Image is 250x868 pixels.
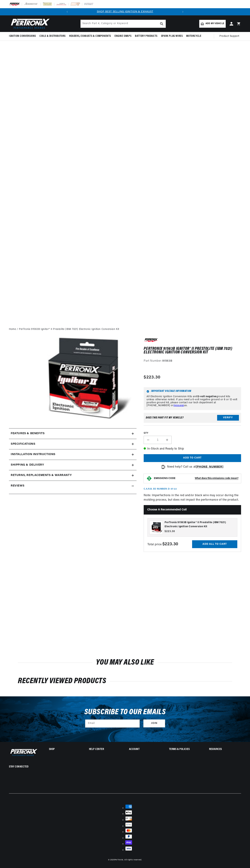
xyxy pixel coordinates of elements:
[71,10,179,14] div: Announcement
[67,32,113,40] summary: Headers, Exhausts & Components
[39,34,66,38] span: Coils & Distributors
[64,8,71,15] button: Translation missing: en.sections.announcements.previous_announcement
[9,481,137,491] summary: Reviews
[146,416,184,419] div: Does This part fit My vehicle?
[144,432,241,435] label: QTY
[49,748,81,751] summary: Shop
[124,859,142,861] small: All rights reserved.
[162,360,172,362] strong: 91563B
[158,20,166,28] button: Search Part #, Category or Keyword
[179,8,186,15] button: Translation missing: en.sections.announcements.next_announcement
[146,476,152,481] img: Emissions code
[9,18,50,30] img: Pertronix
[169,748,201,751] summary: Terms & policies
[9,327,16,331] a: Home
[154,477,175,480] strong: EMISSIONS CODE
[18,659,232,666] h2: You may also like
[186,34,201,38] span: Motorcycle
[161,34,183,38] span: Spark Plug Wires
[9,765,37,769] p: Stay Connected
[9,439,137,449] summary: Specifications
[147,543,178,546] span: Total price:
[144,454,241,462] button: Add to cart
[135,34,157,38] span: Battery Products
[84,709,166,716] h3: Subscribe to our emails
[144,447,241,451] p: In-Stock and Ready to Ship
[209,748,241,751] summary: Resources
[195,477,238,480] strong: What does this emissions code mean?
[11,484,24,488] h2: Reviews
[129,748,161,751] summary: Account
[144,374,160,381] span: $223.30
[159,32,185,40] summary: Spark Plug Wires
[184,32,203,40] summary: Motorcycle
[219,34,239,38] span: Product Support
[9,34,36,38] span: Ignition Conversions
[18,678,232,685] h2: RECENTLY VIEWED PRODUCTS
[165,530,175,533] span: $223.30
[113,32,133,40] summary: Engine Swaps
[81,20,166,28] input: Search Part #, Category or Keyword
[9,470,137,481] summary: Returns, Replacements & Warranty
[162,542,178,546] strong: $223.30
[167,465,223,469] p: Need help? Call us at
[143,719,165,727] button: Subscribe
[9,32,38,40] summary: Ignition Conversions
[144,359,241,363] div: Part Number:
[11,452,55,457] h2: Installation instructions
[154,477,238,480] button: EMISSIONS CODEWhat does this emissions code mean?
[71,10,179,14] div: 1 of 2
[97,10,153,13] a: SHOP BEST SELLING IGNITION & EXHAUST
[115,859,123,861] a: PerTronix
[9,449,137,460] summary: Installation instructions
[11,473,72,478] h2: Returns, Replacements & Warranty
[144,347,241,354] h1: PerTronix 91563B Ignitor® II Prestolite (IBM 7021) Electronic Ignition Conversion Kit
[196,465,223,468] a: [PHONE_NUMBER]
[133,32,159,40] summary: Battery Products
[206,22,224,25] span: Add my vehicle
[9,460,137,470] summary: Shipping & Delivery
[147,390,238,393] h6: Important Voltage Information
[219,32,241,41] summary: Product Support
[69,34,111,38] span: Headers, Exhausts & Components
[144,338,241,552] div: Note: Imperfections in the red and/or black wire may occur during the molding process, but does n...
[38,32,67,40] summary: Coils & Distributors
[9,428,137,439] summary: Features & Benefits
[85,720,140,727] input: Email
[174,404,184,407] a: message
[19,327,119,331] a: PerTronix 91563B Ignitor® II Prestolite (IBM 7021) Electronic Ignition Conversion Kit
[11,463,44,467] h2: Shipping & Delivery
[9,327,241,331] nav: breadcrumbs
[199,20,226,28] a: Add my vehicle
[11,431,44,436] h2: Features & Benefits
[147,395,238,407] p: All Electronic Ignition Conversion Kits are ground kits unless otherwise noted. If you need a 6-v...
[9,748,38,757] img: Pertronix
[115,34,131,38] span: Engine Swaps
[11,442,35,447] h2: Specifications
[144,488,177,491] p: C.A.R.B. EO Number: D-57-22
[192,540,237,548] button: Add all to cart
[144,505,241,515] h2: Choose a Recommended Coil
[217,415,239,421] button: Verify
[9,338,137,421] media-gallery: Gallery Viewer
[108,859,124,861] small: © 2025 .
[197,395,217,398] strong: 12-volt negative
[89,748,121,751] summary: Help Center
